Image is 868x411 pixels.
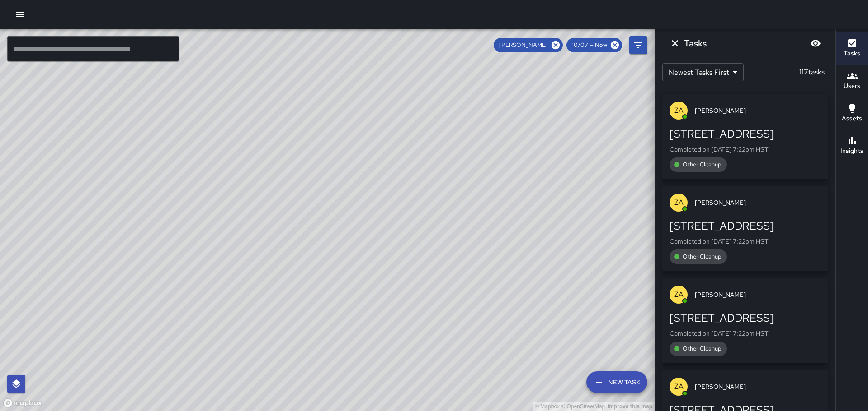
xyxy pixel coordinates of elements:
[662,186,828,271] button: ZA[PERSON_NAME][STREET_ADDRESS]Completed on [DATE] 7:22pm HSTOther Cleanup
[586,371,647,393] button: New Task
[674,197,684,208] p: ZA
[670,127,821,141] div: [STREET_ADDRESS]
[695,106,821,115] span: [PERSON_NAME]
[836,65,868,97] button: Users
[670,237,821,246] p: Completed on [DATE] 7:22pm HST
[836,130,868,162] button: Insights
[662,278,828,363] button: ZA[PERSON_NAME][STREET_ADDRESS]Completed on [DATE] 7:22pm HSTOther Cleanup
[662,63,744,81] div: Newest Tasks First
[844,81,860,91] h6: Users
[695,198,821,207] span: [PERSON_NAME]
[842,114,862,124] h6: Assets
[674,289,684,300] p: ZA
[670,329,821,338] p: Completed on [DATE] 7:22pm HST
[844,49,860,59] h6: Tasks
[695,382,821,391] span: [PERSON_NAME]
[670,145,821,154] p: Completed on [DATE] 7:22pm HST
[670,219,821,233] div: [STREET_ADDRESS]
[494,38,563,52] div: [PERSON_NAME]
[566,38,622,52] div: 10/07 — Now
[695,290,821,299] span: [PERSON_NAME]
[566,41,613,50] span: 10/07 — Now
[629,36,647,54] button: Filters
[677,252,727,261] span: Other Cleanup
[796,67,828,78] p: 117 tasks
[840,146,863,156] h6: Insights
[684,36,707,51] h6: Tasks
[666,34,684,52] button: Dismiss
[677,344,727,353] span: Other Cleanup
[670,311,821,325] div: [STREET_ADDRESS]
[662,94,828,179] button: ZA[PERSON_NAME][STREET_ADDRESS]Completed on [DATE] 7:22pm HSTOther Cleanup
[836,32,868,65] button: Tasks
[494,41,553,50] span: [PERSON_NAME]
[807,34,825,52] button: Blur
[674,105,684,116] p: ZA
[677,160,727,169] span: Other Cleanup
[836,97,868,130] button: Assets
[674,381,684,392] p: ZA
